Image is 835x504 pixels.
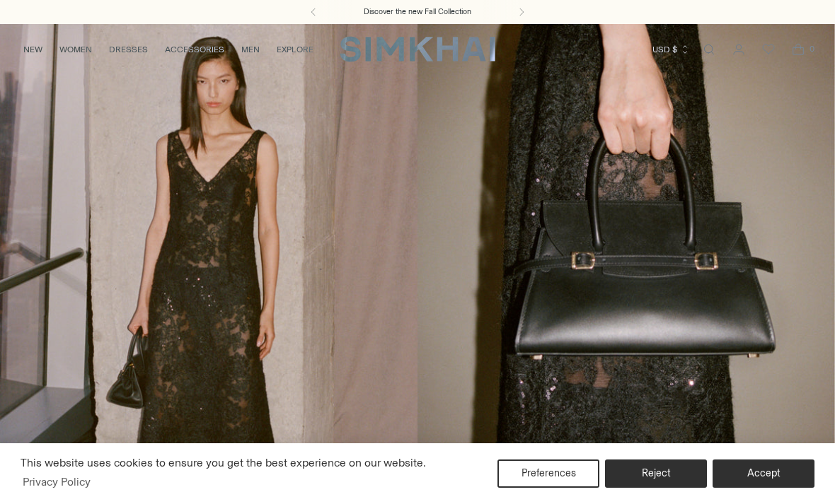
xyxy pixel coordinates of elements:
[754,35,783,64] a: Wishlist
[605,459,707,488] button: Reject
[21,471,93,493] a: Privacy Policy (opens in a new tab)
[713,459,814,488] button: Accept
[652,34,690,65] button: USD $
[21,456,426,469] span: This website uses cookies to ensure you get the best experience on our website.
[725,35,753,64] a: Go to the account page
[695,35,723,64] a: Open search modal
[59,34,92,65] a: WOMEN
[165,34,224,65] a: ACCESSORIES
[23,34,42,65] a: NEW
[784,35,812,64] a: Open cart modal
[497,459,599,488] button: Preferences
[109,34,148,65] a: DRESSES
[277,34,313,65] a: EXPLORE
[340,35,495,63] a: SIMKHAI
[805,42,818,55] span: 0
[241,34,260,65] a: MEN
[364,6,471,18] a: Discover the new Fall Collection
